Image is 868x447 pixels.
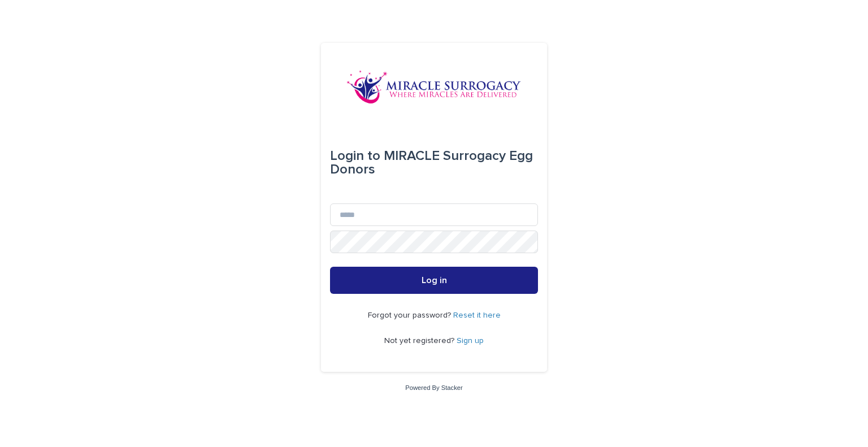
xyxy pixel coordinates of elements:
a: Reset it here [453,311,501,319]
div: MIRACLE Surrogacy Egg Donors [330,140,538,185]
span: Forgot your password? [368,311,453,319]
a: Sign up [457,337,484,345]
span: Not yet registered? [384,337,457,345]
img: OiFFDOGZQuirLhrlO1ag [346,70,522,104]
a: Powered By Stacker [405,384,462,391]
span: Login to [330,149,380,163]
button: Log in [330,267,538,294]
span: Log in [422,276,447,285]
